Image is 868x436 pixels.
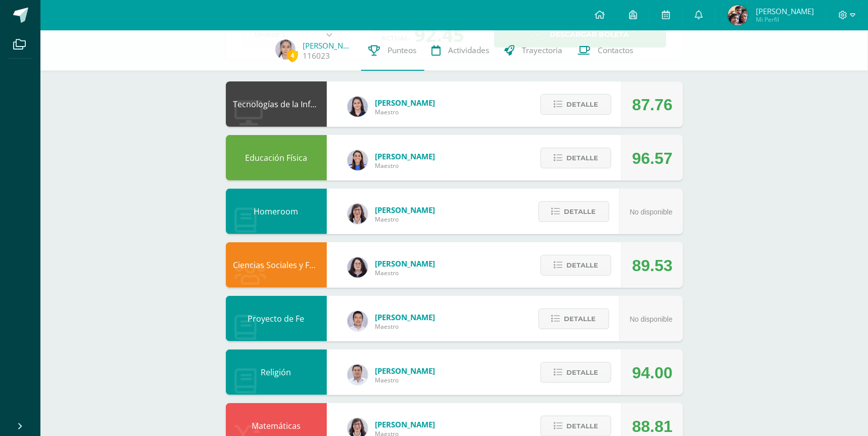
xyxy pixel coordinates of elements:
div: 94.00 [632,350,672,396]
span: No disponible [630,208,673,216]
span: Maestro [375,215,436,224]
span: Maestro [375,376,436,384]
a: Trayectoria [497,30,570,71]
div: Religión [226,350,327,395]
img: dbcf09110664cdb6f63fe058abfafc14.png [348,97,368,117]
span: Detalle [566,417,598,435]
button: Detalle [539,201,609,222]
span: Detalle [566,95,598,114]
a: Actividades [424,30,497,71]
span: Punteos [388,45,417,56]
div: Educación Física [226,135,327,181]
span: [PERSON_NAME] [375,151,436,161]
div: 96.57 [632,136,672,181]
button: Detalle [541,148,611,168]
img: f270ddb0ea09d79bf84e45c6680ec463.png [348,257,368,278]
span: [PERSON_NAME] [756,6,814,16]
span: Actividades [449,45,490,56]
a: Contactos [570,30,641,71]
img: 15aaa72b904403ebb7ec886ca542c491.png [348,365,368,385]
img: 2888544038d106339d2fbd494f6dd41f.png [728,5,748,25]
span: Maestro [375,322,436,331]
a: [PERSON_NAME] [303,40,354,51]
span: Detalle [564,202,596,221]
div: 89.53 [632,243,672,288]
div: Tecnologías de la Información y Comunicación: Computación [226,81,327,127]
button: Detalle [541,255,611,276]
span: Maestro [375,269,436,277]
span: Detalle [566,256,598,275]
a: 116023 [303,51,330,61]
span: Maestro [375,108,436,116]
span: Detalle [566,149,598,167]
span: [PERSON_NAME] [375,98,436,108]
span: [PERSON_NAME] [375,312,436,322]
img: 0eea5a6ff783132be5fd5ba128356f6f.png [348,150,368,170]
span: Contactos [598,45,634,56]
span: [PERSON_NAME] [375,419,436,429]
div: Ciencias Sociales y Formación Ciudadana [226,242,327,288]
button: Detalle [539,309,609,329]
button: Detalle [541,94,611,115]
img: 1d1893dffc2a5cb51e37830242393691.png [275,39,296,60]
span: [PERSON_NAME] [375,366,436,376]
button: Detalle [541,362,611,383]
a: Punteos [361,30,424,71]
span: No disponible [630,315,673,323]
span: 4 [287,49,298,62]
div: 87.76 [632,82,672,127]
img: 4582bc727a9698f22778fe954f29208c.png [348,311,368,331]
span: [PERSON_NAME] [375,205,436,215]
span: Detalle [564,310,596,328]
span: Trayectoria [522,45,563,56]
img: 11d0a4ab3c631824f792e502224ffe6b.png [348,204,368,224]
div: Proyecto de Fe [226,296,327,341]
div: Homeroom [226,189,327,234]
span: Mi Perfil [756,15,814,24]
span: Maestro [375,161,436,170]
span: [PERSON_NAME] [375,258,436,269]
span: Detalle [566,363,598,382]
